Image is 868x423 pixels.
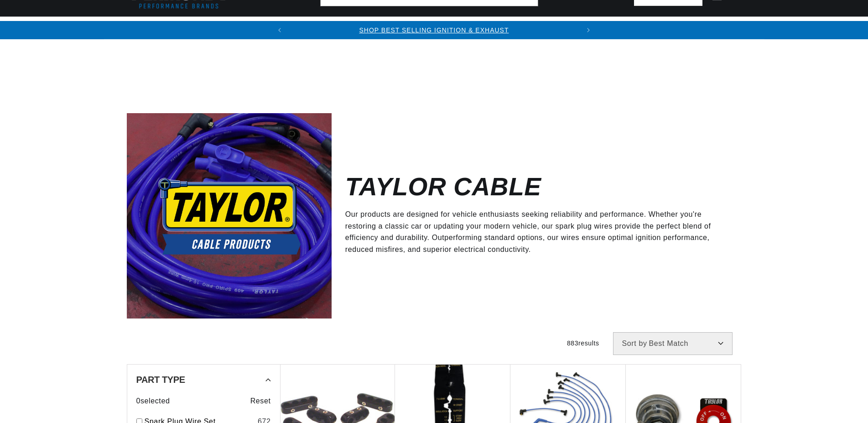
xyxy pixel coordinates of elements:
p: Our products are designed for vehicle enthusiasts seeking reliability and performance. Whether yo... [345,209,728,255]
h2: Taylor Cable [345,176,541,198]
summary: Battery Products [553,17,643,38]
summary: Ignition Conversions [127,17,225,38]
summary: Headers, Exhausts & Components [326,17,484,38]
summary: Motorcycle [730,17,793,38]
button: Translation missing: en.sections.announcements.next_announcement [579,21,598,39]
span: 883 results [567,339,599,347]
select: Sort by [613,332,733,355]
span: Reset [250,395,271,407]
summary: Engine Swaps [484,17,553,38]
button: Translation missing: en.sections.announcements.previous_announcement [270,21,289,39]
span: 0 selected [136,395,170,407]
summary: Spark Plug Wires [643,17,730,38]
div: 1 of 2 [289,25,579,35]
img: Taylor Cable [127,113,332,318]
span: Sort by [622,340,647,347]
slideshow-component: Translation missing: en.sections.announcements.announcement_bar [104,21,764,39]
div: Announcement [289,25,579,35]
span: Part Type [136,375,185,384]
summary: Coils & Distributors [225,17,326,38]
a: SHOP BEST SELLING IGNITION & EXHAUST [359,26,509,34]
